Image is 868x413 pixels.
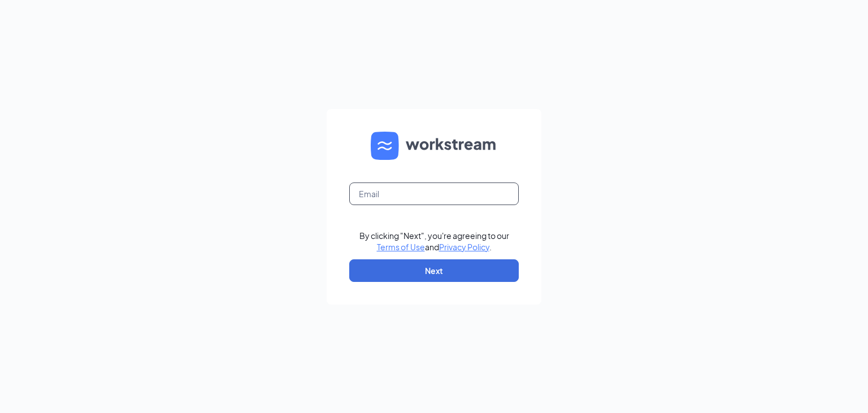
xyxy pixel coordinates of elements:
div: By clicking "Next", you're agreeing to our and . [359,230,509,253]
a: Terms of Use [377,242,425,252]
input: Email [349,182,519,205]
img: WS logo and Workstream text [371,132,497,160]
button: Next [349,259,519,282]
a: Privacy Policy [439,242,489,252]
